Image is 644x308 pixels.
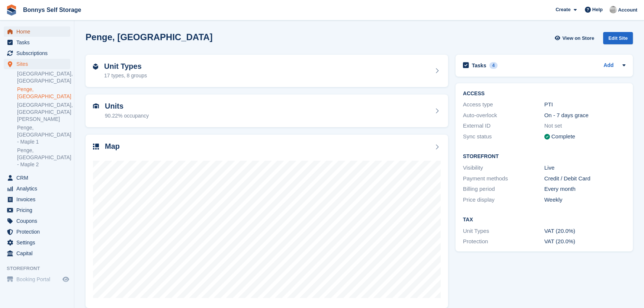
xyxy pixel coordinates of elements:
div: Sync status [463,132,544,141]
h2: Penge, [GEOGRAPHIC_DATA] [86,32,213,42]
span: Protection [16,227,61,237]
a: menu [4,37,70,48]
div: Billing period [463,185,544,193]
a: [GEOGRAPHIC_DATA], [GEOGRAPHIC_DATA] [17,70,70,84]
a: menu [4,248,70,259]
div: Every month [544,185,626,193]
span: Sites [16,59,61,69]
div: 4 [489,62,498,69]
div: PTI [544,100,626,109]
span: CRM [16,173,61,183]
a: menu [4,205,70,215]
h2: Units [105,102,149,110]
a: Edit Site [603,32,633,47]
div: Price display [463,196,544,204]
div: Edit Site [603,32,633,44]
a: Preview store [61,275,70,284]
a: [GEOGRAPHIC_DATA], [GEOGRAPHIC_DATA][PERSON_NAME] [17,102,70,123]
a: menu [4,216,70,226]
h2: Unit Types [104,62,147,71]
span: View on Store [562,35,594,42]
a: menu [4,183,70,194]
img: unit-type-icn-2b2737a686de81e16bb02015468b77c625bbabd49415b5ef34ead5e3b44a266d.svg [93,64,98,70]
a: View on Store [554,32,597,44]
a: menu [4,194,70,205]
h2: ACCESS [463,91,625,97]
div: Access type [463,100,544,109]
div: On - 7 days grace [544,111,626,120]
a: menu [4,26,70,37]
span: Capital [16,248,61,259]
div: Unit Types [463,227,544,235]
div: VAT (20.0%) [544,227,626,235]
div: 90.22% occupancy [105,112,149,120]
span: Pricing [16,205,61,215]
span: Settings [16,237,61,248]
a: Units 90.22% occupancy [86,94,448,127]
a: menu [4,237,70,248]
div: Visibility [463,164,544,172]
span: Invoices [16,194,61,205]
a: Map [86,135,448,308]
a: Unit Types 17 types, 8 groups [86,55,448,87]
div: Payment methods [463,174,544,183]
span: Help [592,6,603,13]
a: Penge, [GEOGRAPHIC_DATA] - Maple 2 [17,147,70,168]
div: Credit / Debit Card [544,174,626,183]
span: Create [556,6,570,13]
div: Protection [463,237,544,246]
img: James Bonny [609,6,617,13]
a: Penge, [GEOGRAPHIC_DATA] - Maple 1 [17,124,70,145]
h2: Map [105,142,120,151]
div: Weekly [544,196,626,204]
span: Coupons [16,216,61,226]
div: External ID [463,122,544,130]
div: Live [544,164,626,172]
a: menu [4,59,70,69]
img: map-icn-33ee37083ee616e46c38cad1a60f524a97daa1e2b2c8c0bc3eb3415660979fc1.svg [93,144,99,150]
h2: Tax [463,217,625,223]
img: stora-icon-8386f47178a22dfd0bd8f6a31ec36ba5ce8667c1dd55bd0f319d3a0aa187defe.svg [6,4,17,16]
span: Storefront [7,265,74,272]
a: menu [4,48,70,58]
a: Penge, [GEOGRAPHIC_DATA] [17,86,70,100]
span: Account [618,6,637,14]
div: Auto-overlock [463,111,544,120]
div: Complete [551,132,575,141]
a: Add [603,61,614,70]
div: 17 types, 8 groups [104,72,147,80]
span: Tasks [16,37,61,48]
span: Booking Portal [16,274,61,285]
span: Home [16,26,61,37]
a: menu [4,227,70,237]
h2: Storefront [463,154,625,160]
span: Subscriptions [16,48,61,58]
a: menu [4,173,70,183]
div: Not set [544,122,626,130]
img: unit-icn-7be61d7bf1b0ce9d3e12c5938cc71ed9869f7b940bace4675aadf7bd6d80202e.svg [93,103,99,109]
span: Analytics [16,183,61,194]
a: menu [4,274,70,285]
a: Bonnys Self Storage [20,4,84,16]
h2: Tasks [472,62,486,69]
div: VAT (20.0%) [544,237,626,246]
